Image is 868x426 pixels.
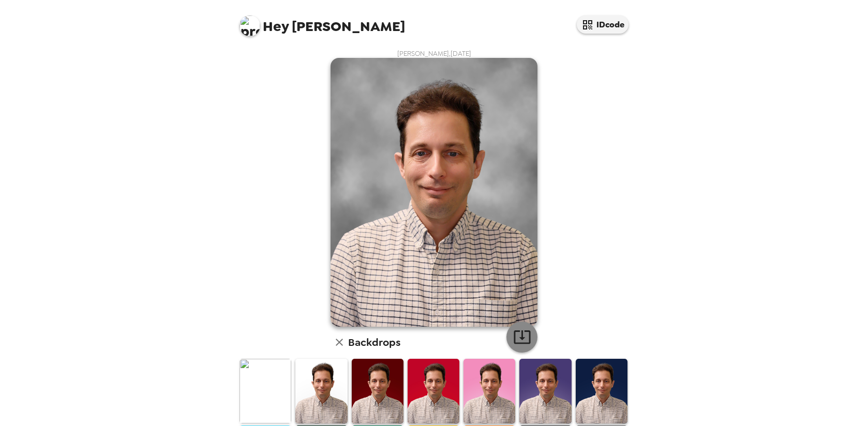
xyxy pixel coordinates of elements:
[397,49,471,58] span: [PERSON_NAME] , [DATE]
[240,359,291,423] img: Original
[240,10,405,34] span: [PERSON_NAME]
[240,16,260,36] img: profile pic
[263,17,289,36] span: Hey
[348,334,400,351] h6: Backdrops
[577,16,628,34] button: IDcode
[331,58,537,327] img: user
